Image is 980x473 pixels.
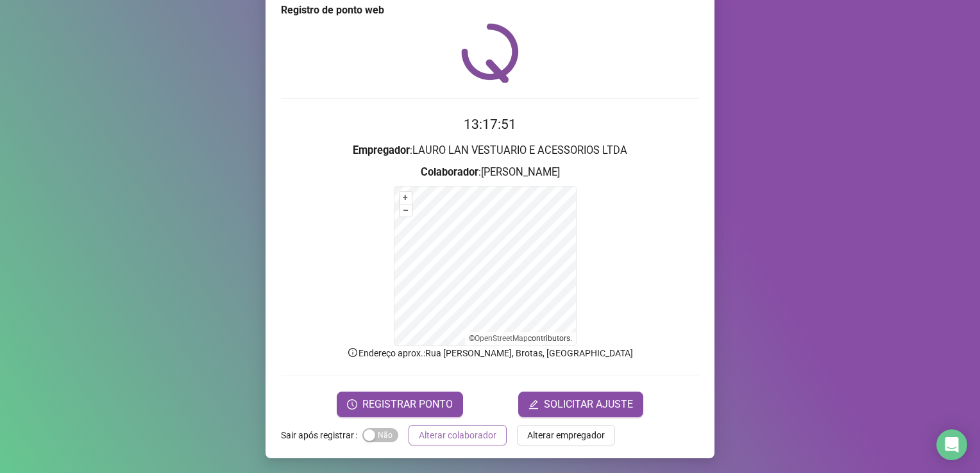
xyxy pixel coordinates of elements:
p: Endereço aprox. : Rua [PERSON_NAME], Brotas, [GEOGRAPHIC_DATA] [281,346,699,360]
li: © contributors. [469,334,572,343]
div: Open Intercom Messenger [936,429,967,460]
span: info-circle [347,347,359,358]
button: – [400,204,412,217]
a: OpenStreetMap [475,334,528,343]
span: Alterar colaborador [419,428,496,442]
strong: Colaborador [421,166,478,178]
h3: : LAURO LAN VESTUARIO E ACESSORIOS LTDA [281,142,699,159]
h3: : [PERSON_NAME] [281,164,699,181]
button: editSOLICITAR AJUSTE [518,392,643,417]
span: REGISTRAR PONTO [362,397,453,412]
img: QRPoint [461,23,519,83]
time: 13:17:51 [464,117,516,132]
span: Alterar empregador [527,428,605,442]
button: Alterar empregador [517,425,615,445]
span: clock-circle [347,399,357,410]
div: Registro de ponto web [281,3,699,18]
label: Sair após registrar [281,425,362,445]
span: edit [528,399,539,410]
button: REGISTRAR PONTO [337,392,463,417]
button: + [400,192,412,204]
button: Alterar colaborador [409,425,507,445]
strong: Empregador [353,144,410,156]
span: SOLICITAR AJUSTE [544,397,633,412]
